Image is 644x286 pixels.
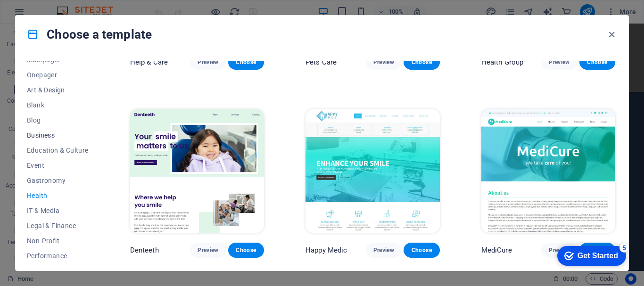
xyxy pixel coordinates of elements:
span: Business [27,131,89,139]
span: Choose [587,58,608,66]
div: 5 [67,2,77,11]
div: Get Started 5 items remaining, 0% complete [5,5,74,25]
span: Choose [411,58,432,66]
span: Gastronomy [27,177,89,184]
span: Performance [27,252,89,260]
div: Get Started [25,10,66,19]
button: Blank [27,98,89,113]
button: Business [27,128,89,143]
button: Health [27,188,89,203]
button: Event [27,158,89,173]
span: Art & Design [27,86,89,94]
button: Choose [579,55,615,70]
button: Preview [190,243,226,258]
span: Choose [236,246,256,254]
button: Preview [190,55,226,70]
button: Onepager [27,67,89,82]
button: Blog [27,113,89,128]
span: Preview [549,246,570,254]
button: IT & Media [27,203,89,218]
img: Happy Medic [305,109,439,233]
span: Blog [27,116,89,124]
img: Denteeth [130,109,264,233]
button: Choose [228,243,264,258]
span: Choose [236,58,256,66]
button: Legal & Finance [27,218,89,233]
button: Education & Culture [27,143,89,158]
img: MediCure [481,109,615,233]
span: Preview [198,58,218,66]
p: Happy Medic [305,245,347,255]
button: Preview [366,243,402,258]
span: IT & Media [27,207,89,214]
h4: Choose a template [27,27,152,42]
button: Choose [404,55,439,70]
span: Blank [27,101,89,109]
p: Pets Care [305,57,337,67]
button: Performance [27,248,89,263]
button: Non-Profit [27,233,89,248]
span: Preview [198,246,218,254]
button: Preview [541,55,577,70]
button: Choose [228,55,264,70]
span: Legal & Finance [27,222,89,229]
span: Preview [373,246,394,254]
p: Denteeth [130,245,159,255]
p: Health Group [481,57,524,67]
button: 1 [22,166,33,169]
span: Health [27,192,89,199]
button: Preview [366,55,402,70]
span: Non-Profit [27,237,89,245]
span: Preview [373,58,394,66]
span: Education & Culture [27,147,89,154]
button: Gastronomy [27,173,89,188]
button: Choose [404,243,439,258]
p: Help & Care [130,57,168,67]
span: Choose [411,246,432,254]
button: Art & Design [27,82,89,98]
span: Event [27,162,89,169]
button: 2 [22,179,33,181]
p: MediCure [481,245,512,255]
span: Preview [549,58,570,66]
button: 3 [22,191,33,194]
span: Onepager [27,71,89,79]
button: Preview [541,243,577,258]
